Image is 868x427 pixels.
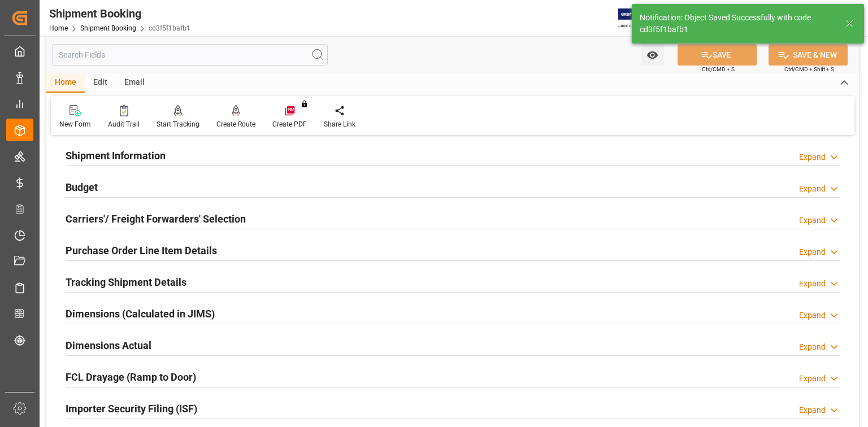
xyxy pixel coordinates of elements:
[702,65,735,73] span: Ctrl/CMD + S
[324,119,355,129] div: Share Link
[784,65,834,73] span: Ctrl/CMD + Shift + S
[49,24,68,32] a: Home
[799,310,826,321] div: Expand
[640,12,834,36] div: Notification: Object Saved Successfully with code cd3f5f1bafb1
[52,44,328,66] input: Search Fields
[108,119,140,129] div: Audit Trail
[799,341,826,353] div: Expand
[66,211,246,226] h2: Carriers'/ Freight Forwarders' Selection
[618,8,657,28] img: Exertis%20JAM%20-%20Email%20Logo.jpg_1722504956.jpg
[799,246,826,258] div: Expand
[66,180,98,195] h2: Budget
[59,119,91,129] div: New Form
[799,373,826,385] div: Expand
[66,306,215,321] h2: Dimensions (Calculated in JIMS)
[799,183,826,195] div: Expand
[641,44,664,66] button: open menu
[769,44,848,66] button: SAVE & NEW
[46,73,85,93] div: Home
[799,404,826,416] div: Expand
[66,274,186,290] h2: Tracking Shipment Details
[66,369,196,385] h2: FCL Drayage (Ramp to Door)
[66,148,166,163] h2: Shipment Information
[799,151,826,163] div: Expand
[66,401,197,416] h2: Importer Security Filing (ISF)
[678,44,757,66] button: SAVE
[799,215,826,226] div: Expand
[85,73,116,93] div: Edit
[66,243,217,258] h2: Purchase Order Line Item Details
[216,119,255,129] div: Create Route
[116,73,153,93] div: Email
[157,119,199,129] div: Start Tracking
[799,278,826,290] div: Expand
[80,24,136,32] a: Shipment Booking
[66,338,151,353] h2: Dimensions Actual
[49,5,190,22] div: Shipment Booking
